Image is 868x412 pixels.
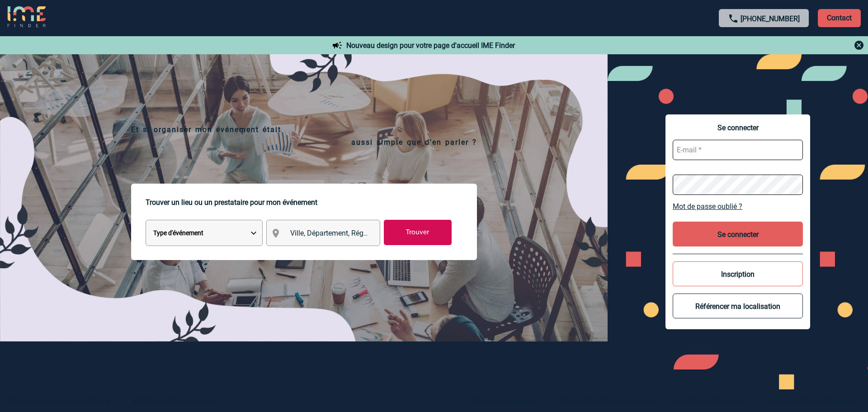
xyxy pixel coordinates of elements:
[673,140,803,160] input: E-mail *
[132,397,217,405] font: Référencer ma localisation
[741,14,800,23] font: [PHONE_NUMBER]
[827,14,852,22] font: Contact
[550,397,667,405] a: Conditions générales de vente
[695,302,780,311] font: Référencer ma localisation
[717,123,759,132] font: Se connecter
[146,198,317,207] font: Trouver un lieu ou un prestataire pour mon événement
[762,397,868,405] a: Politique de confidentialité
[674,397,747,405] font: Conditions d'utilisation
[346,41,515,50] font: Nouveau design pour votre page d'accueil IME Finder
[673,202,803,211] a: Mot de passe oublié ?
[290,229,379,237] font: Ville, Département, Région...
[384,220,452,245] input: Trouver
[717,230,759,239] font: Se connecter
[769,397,854,405] font: Politique de confidentialité
[673,222,803,246] button: Se connecter
[7,397,110,405] font: © Ideal Meetings et Événements
[721,270,755,279] font: Inscription
[673,294,803,318] button: Référencer ma localisation
[470,397,535,405] font: Informations légales
[728,13,739,24] img: call-24-px.png
[557,397,652,405] font: Conditions générales de vente
[673,202,742,211] font: Mot de passe oublié ?
[462,397,550,405] a: Informations légales
[741,14,800,22] a: [PHONE_NUMBER]
[673,261,803,286] button: Inscription
[667,397,762,405] a: Conditions d'utilisation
